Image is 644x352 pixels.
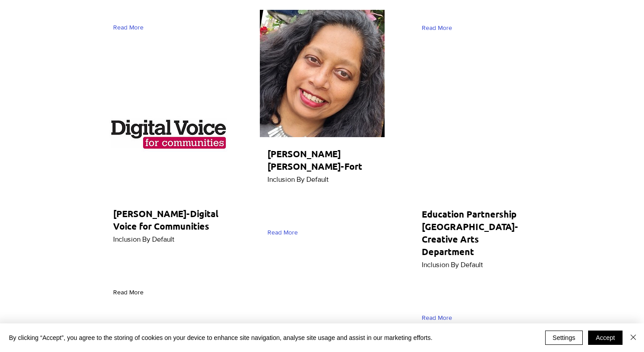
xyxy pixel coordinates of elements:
a: Read More [267,225,302,240]
span: [PERSON_NAME]-Digital Voice for Communities [113,208,218,232]
button: Accept [588,331,623,345]
a: Read More [422,20,456,36]
span: Inclusion By Default [267,176,329,183]
span: Inclusion By Default [422,261,483,268]
span: Read More [267,228,298,237]
span: By clicking “Accept”, you agree to the storing of cookies on your device to enhance site navigati... [9,334,432,342]
span: [PERSON_NAME] [PERSON_NAME]-Fort [267,148,362,172]
a: Read More [113,285,148,300]
span: Read More [422,314,452,323]
span: Inclusion By Default [113,235,174,243]
span: Read More [113,288,144,297]
button: Close [628,331,639,345]
span: Education Partnership [GEOGRAPHIC_DATA]-Creative Arts Department [422,208,518,257]
a: Read More [422,310,456,326]
span: Read More [113,23,144,32]
img: Close [628,332,639,343]
a: Read More [113,20,148,35]
button: Settings [545,331,583,345]
span: Read More [422,24,452,33]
